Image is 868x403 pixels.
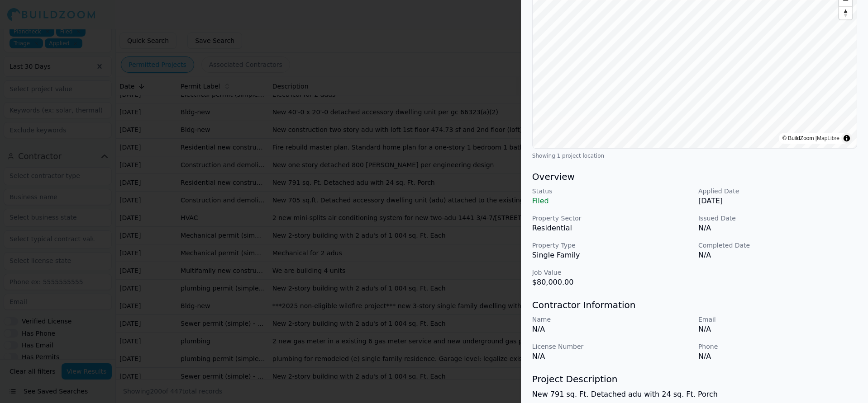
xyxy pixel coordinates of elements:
[698,324,857,335] p: N/A
[532,268,691,277] p: Job Value
[698,342,857,351] p: Phone
[698,214,857,223] p: Issued Date
[532,196,691,206] p: Filed
[532,324,691,335] p: N/A
[532,152,857,159] div: Showing 1 project location
[698,196,857,206] p: [DATE]
[698,351,857,362] p: N/A
[698,187,857,196] p: Applied Date
[532,250,691,261] p: Single Family
[532,223,691,234] p: Residential
[698,315,857,324] p: Email
[782,134,839,143] div: © BuildZoom |
[532,351,691,362] p: N/A
[698,250,857,261] p: N/A
[532,299,857,311] h3: Contractor Information
[839,6,852,19] button: Reset bearing to north
[817,135,839,141] a: MapLibre
[532,389,857,400] p: New 791 sq. Ft. Detached adu with 24 sq. Ft. Porch
[532,277,691,288] p: $80,000.00
[532,187,691,196] p: Status
[532,342,691,351] p: License Number
[532,315,691,324] p: Name
[532,241,691,250] p: Property Type
[698,223,857,234] p: N/A
[532,170,857,183] h3: Overview
[698,241,857,250] p: Completed Date
[532,214,691,223] p: Property Sector
[841,133,852,144] summary: Toggle attribution
[532,373,857,385] h3: Project Description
